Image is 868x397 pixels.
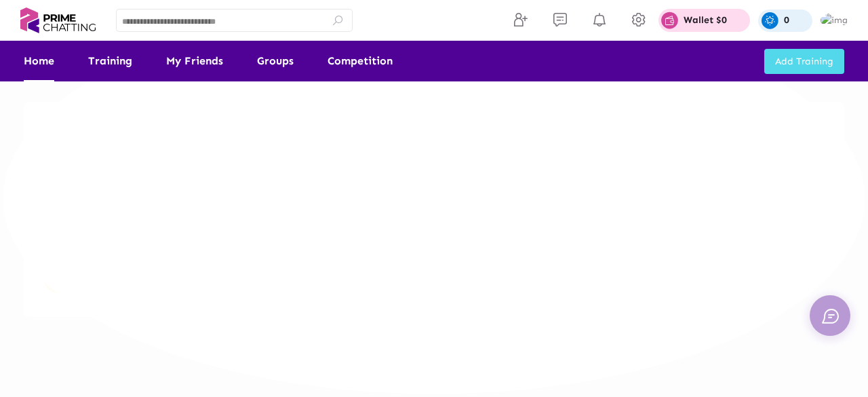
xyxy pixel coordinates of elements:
[24,41,54,81] a: Home
[775,56,833,67] span: Add Training
[328,41,393,81] a: Competition
[257,41,294,81] a: Groups
[764,49,844,74] button: Add Training
[166,41,223,81] a: My Friends
[20,4,96,37] img: logo
[684,16,727,25] p: Wallet $0
[784,16,789,25] p: 0
[88,41,132,81] a: Training
[821,13,848,28] img: img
